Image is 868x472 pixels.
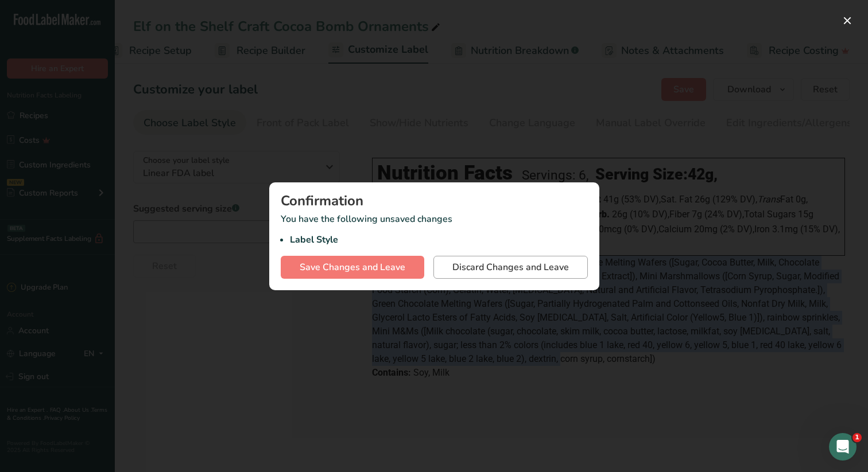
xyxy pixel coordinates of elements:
div: Confirmation [281,194,588,208]
span: Discard Changes and Leave [452,260,569,274]
button: Discard Changes and Leave [433,256,588,279]
p: You have the following unsaved changes [281,212,588,247]
button: Save Changes and Leave [281,256,424,279]
span: Save Changes and Leave [300,260,405,274]
iframe: Intercom live chat [829,433,857,461]
li: Label Style [290,233,588,247]
span: 1 [852,433,862,442]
